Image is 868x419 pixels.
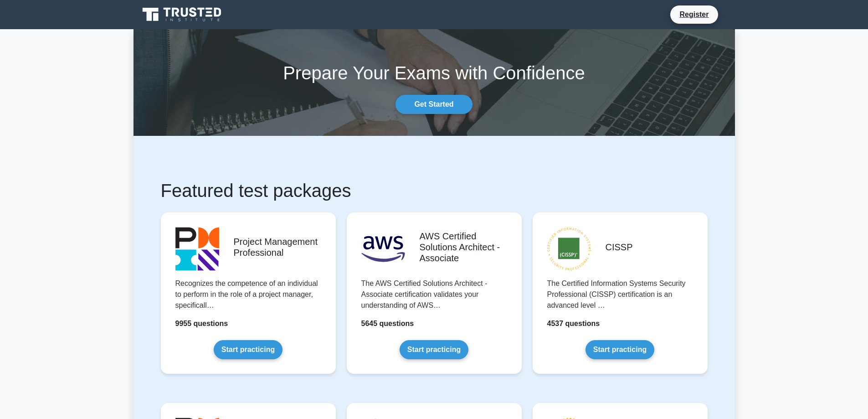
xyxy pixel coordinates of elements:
h1: Prepare Your Exams with Confidence [134,62,735,84]
a: Start practicing [214,340,282,359]
a: Register [674,9,714,20]
a: Get Started [395,95,472,114]
a: Start practicing [400,340,468,359]
h1: Featured test packages [161,180,708,202]
a: Start practicing [586,340,654,359]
